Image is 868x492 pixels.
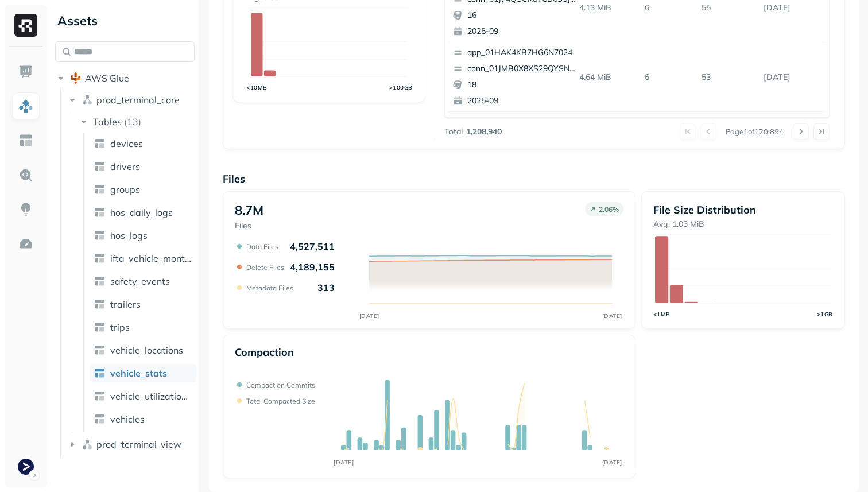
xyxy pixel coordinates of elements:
tspan: [DATE] [602,312,622,320]
p: Compaction [235,346,294,359]
p: Total [444,126,463,137]
p: conn_01JMB0X8XS29QYSN2VRNH65ZW6 [467,63,579,75]
img: table [94,230,106,241]
img: Terminal [18,459,34,475]
a: trailers [90,295,196,313]
img: table [94,253,106,264]
p: 1,208,940 [466,126,502,137]
img: Assets [18,99,33,114]
img: Optimization [18,237,33,251]
span: AWS Glue [85,72,129,84]
button: Tables(13) [78,113,196,131]
p: Page 1 of 120,894 [726,126,784,137]
img: table [94,276,106,287]
img: table [94,367,106,379]
a: hos_daily_logs [90,203,196,222]
span: vehicles [110,413,145,425]
p: File Size Distribution [653,203,833,216]
button: AWS Glue [55,69,195,87]
img: Asset Explorer [18,133,33,148]
img: table [94,413,106,425]
tspan: <1MB [653,311,671,317]
span: vehicle_utilization_day [110,390,192,402]
p: 2.06 % [599,205,619,214]
p: Files [235,220,263,231]
span: vehicle_stats [110,367,167,379]
p: 53 [697,67,759,87]
span: prod_terminal_core [96,94,180,106]
span: groups [110,184,140,195]
tspan: >1GB [817,311,833,317]
a: vehicle_utilization_day [90,387,196,405]
img: table [94,138,106,149]
p: 18 [467,79,579,91]
p: 4,189,155 [290,261,335,273]
a: safety_events [90,272,196,290]
tspan: <10MB [246,84,268,91]
a: vehicles [90,410,196,428]
p: Compaction commits [246,381,315,389]
span: trips [110,321,130,333]
tspan: [DATE] [602,459,622,466]
p: 4.64 MiB [575,67,641,87]
img: table [94,299,106,310]
tspan: >100GB [389,84,413,91]
img: namespace [82,439,93,450]
a: ifta_vehicle_months [90,249,196,268]
p: Sep 23, 2025 [759,67,826,87]
p: Data Files [246,242,278,251]
span: drivers [110,161,140,172]
p: Delete Files [246,263,284,272]
p: app_01HAK4KB7HG6N7024210G3S8D5 [467,47,579,59]
button: prod_terminal_view [67,435,195,454]
span: prod_terminal_view [96,439,181,450]
span: devices [110,138,143,149]
button: app_01HAK4KB7HG6N7024210G3S8D5conn_01JKHDYE3JPHQXXDK3ZY4GMBBS172025-09 [448,112,584,181]
p: 4,527,511 [290,241,335,252]
a: groups [90,180,196,199]
img: table [94,390,106,402]
a: trips [90,318,196,336]
a: vehicle_stats [90,364,196,382]
p: 16 [467,10,579,21]
p: Metadata Files [246,284,293,292]
a: devices [90,134,196,153]
img: table [94,161,106,172]
p: Total compacted size [246,397,315,405]
img: table [94,321,106,333]
p: 8.7M [235,202,263,218]
p: 2025-09 [467,26,579,37]
p: 313 [317,282,335,293]
p: 2025-09 [467,95,579,107]
a: drivers [90,157,196,176]
span: trailers [110,299,141,310]
tspan: [DATE] [334,459,354,466]
span: hos_logs [110,230,148,241]
p: 6 [640,67,697,87]
img: Query Explorer [18,168,33,183]
span: vehicle_locations [110,344,183,356]
a: hos_logs [90,226,196,245]
span: ifta_vehicle_months [110,253,192,264]
p: Avg. 1.03 MiB [653,219,833,230]
span: Tables [93,116,122,127]
span: hos_daily_logs [110,207,173,218]
p: Files [223,172,845,185]
div: Assets [55,11,195,30]
button: app_01HAK4KB7HG6N7024210G3S8D5conn_01JMB0X8XS29QYSN2VRNH65ZW6182025-09 [448,42,584,111]
img: Insights [18,202,33,217]
img: root [70,72,82,84]
img: Ryft [14,14,37,37]
img: namespace [82,94,93,106]
tspan: [DATE] [359,312,379,320]
img: table [94,344,106,356]
img: Dashboard [18,64,33,79]
img: table [94,184,106,195]
p: ( 13 ) [124,116,141,127]
img: table [94,207,106,218]
button: prod_terminal_core [67,91,195,109]
span: safety_events [110,276,170,287]
a: vehicle_locations [90,341,196,359]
